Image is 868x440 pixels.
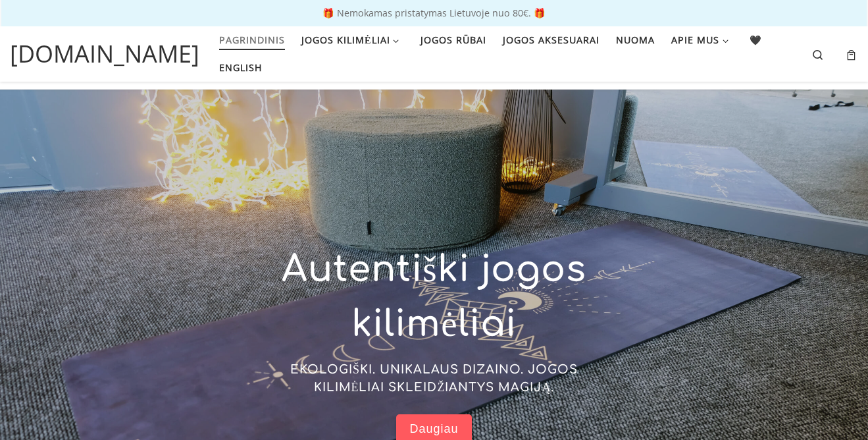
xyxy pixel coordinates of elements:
[417,26,491,54] a: Jogos rūbai
[10,36,199,72] a: [DOMAIN_NAME]
[612,26,659,54] a: Nuoma
[297,26,408,54] a: Jogos kilimėliai
[215,26,290,54] a: Pagrindinis
[219,54,263,78] span: English
[409,422,458,437] span: Daugiau
[215,54,267,82] a: English
[503,26,600,51] span: Jogos aksesuarai
[290,363,578,394] span: EKOLOGIŠKI. UNIKALAUS DIZAINO. JOGOS KILIMĖLIAI SKLEIDŽIANTYS MAGIJĄ.
[219,26,285,51] span: Pagrindinis
[282,250,586,344] span: Autentiški jogos kilimėliai
[616,26,655,51] span: Nuoma
[301,26,390,51] span: Jogos kilimėliai
[750,26,762,51] span: 🖤
[671,26,719,51] span: Apie mus
[13,9,855,18] p: 🎁 Nemokamas pristatymas Lietuvoje nuo 80€. 🎁
[499,26,604,54] a: Jogos aksesuarai
[746,26,767,54] a: 🖤
[421,26,486,51] span: Jogos rūbai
